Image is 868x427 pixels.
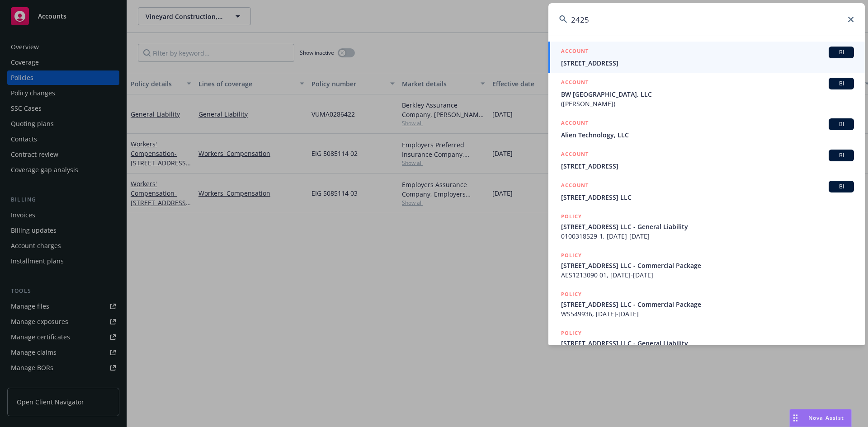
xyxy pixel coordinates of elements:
h5: ACCOUNT [561,181,589,192]
span: [STREET_ADDRESS] LLC [561,192,854,202]
div: Drag to move [790,409,801,427]
span: [STREET_ADDRESS] LLC - Commercial Package [561,300,854,309]
h5: ACCOUNT [561,47,589,57]
h5: ACCOUNT [561,78,589,89]
span: BW [GEOGRAPHIC_DATA], LLC [561,89,854,99]
span: AES1213090 01, [DATE]-[DATE] [561,270,854,280]
h5: POLICY [561,328,582,338]
span: 0100318529-1, [DATE]-[DATE] [561,231,854,241]
button: Nova Assist [789,409,852,427]
a: ACCOUNTBI[STREET_ADDRESS] [548,145,865,176]
span: Alien Technology, LLC [561,130,854,140]
a: POLICY[STREET_ADDRESS] LLC - Commercial PackageWS549936, [DATE]-[DATE] [548,285,865,324]
h5: ACCOUNT [561,118,589,129]
span: BI [832,183,850,191]
span: BI [832,80,850,88]
a: POLICY[STREET_ADDRESS] LLC - General Liability0100318529-1, [DATE]-[DATE] [548,207,865,246]
h5: ACCOUNT [561,150,589,160]
span: WS549936, [DATE]-[DATE] [561,309,854,319]
span: [STREET_ADDRESS] [561,161,854,171]
h5: POLICY [561,251,582,260]
input: Search... [548,3,865,36]
span: [STREET_ADDRESS] LLC - Commercial Package [561,261,854,270]
span: BI [832,120,850,128]
h5: POLICY [561,212,582,221]
span: ([PERSON_NAME]) [561,99,854,108]
span: [STREET_ADDRESS] LLC - General Liability [561,338,854,348]
span: BI [832,151,850,160]
span: [STREET_ADDRESS] LLC - General Liability [561,222,854,231]
h5: POLICY [561,290,582,299]
span: Nova Assist [808,414,844,422]
a: ACCOUNTBI[STREET_ADDRESS] LLC [548,176,865,207]
a: ACCOUNTBIBW [GEOGRAPHIC_DATA], LLC([PERSON_NAME]) [548,73,865,113]
a: ACCOUNTBIAlien Technology, LLC [548,113,865,145]
a: POLICY[STREET_ADDRESS] LLC - Commercial PackageAES1213090 01, [DATE]-[DATE] [548,246,865,285]
span: [STREET_ADDRESS] [561,58,854,68]
span: BI [832,48,850,56]
a: POLICY[STREET_ADDRESS] LLC - General Liability [548,324,865,362]
a: ACCOUNTBI[STREET_ADDRESS] [548,42,865,73]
